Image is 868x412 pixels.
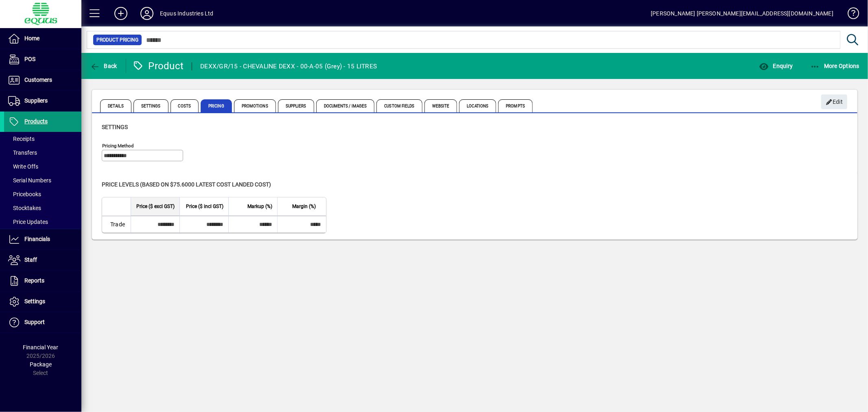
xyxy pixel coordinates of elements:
[24,277,44,284] span: Reports
[24,236,50,242] span: Financials
[234,99,276,112] span: Promotions
[200,60,377,73] div: DEXX/GR/15 - CHEVALINE DEXX - 00-A-05 (Grey) - 15 LITRES
[160,7,214,20] div: Equus Industries Ltd
[90,63,117,69] span: Back
[102,143,134,149] mat-label: Pricing method
[24,298,45,305] span: Settings
[186,202,223,211] span: Price ($ incl GST)
[81,59,126,73] app-page-header-button: Back
[4,173,81,187] a: Serial Numbers
[8,219,48,225] span: Price Updates
[757,59,795,73] button: Enquiry
[4,70,81,90] a: Customers
[424,99,457,112] span: Website
[292,202,316,211] span: Margin (%)
[4,91,81,111] a: Suppliers
[4,229,81,250] a: Financials
[4,146,81,160] a: Transfers
[247,202,272,211] span: Markup (%)
[96,36,138,44] span: Product Pricing
[108,6,134,21] button: Add
[24,256,37,263] span: Staff
[459,99,496,112] span: Locations
[8,149,37,156] span: Transfers
[102,216,131,232] td: Trade
[8,136,35,142] span: Receipts
[278,99,314,112] span: Suppliers
[102,124,128,130] span: Settings
[171,99,199,112] span: Costs
[24,35,39,42] span: Home
[4,187,81,201] a: Pricebooks
[826,95,843,109] span: Edit
[4,201,81,215] a: Stocktakes
[808,59,862,73] button: More Options
[759,63,793,69] span: Enquiry
[842,2,858,28] a: Knowledge Base
[8,205,41,211] span: Stocktakes
[8,177,51,184] span: Serial Numbers
[88,59,119,73] button: Back
[821,94,847,109] button: Edit
[8,191,41,197] span: Pricebooks
[4,28,81,49] a: Home
[498,99,533,112] span: Prompts
[24,77,52,83] span: Customers
[24,118,48,125] span: Products
[24,97,48,104] span: Suppliers
[4,271,81,291] a: Reports
[4,132,81,146] a: Receipts
[4,291,81,312] a: Settings
[201,99,232,112] span: Pricing
[4,250,81,270] a: Staff
[810,63,860,69] span: More Options
[4,49,81,70] a: POS
[316,99,375,112] span: Documents / Images
[134,6,160,21] button: Profile
[376,99,422,112] span: Custom Fields
[4,160,81,173] a: Write Offs
[24,319,45,325] span: Support
[8,163,38,170] span: Write Offs
[651,7,833,20] div: [PERSON_NAME] [PERSON_NAME][EMAIL_ADDRESS][DOMAIN_NAME]
[4,215,81,229] a: Price Updates
[30,361,52,368] span: Package
[133,99,168,112] span: Settings
[136,202,175,211] span: Price ($ excl GST)
[24,56,35,62] span: POS
[4,312,81,333] a: Support
[100,99,131,112] span: Details
[102,181,271,188] span: Price levels (based on $75.6000 Latest cost landed cost)
[132,59,184,72] div: Product
[23,344,59,351] span: Financial Year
